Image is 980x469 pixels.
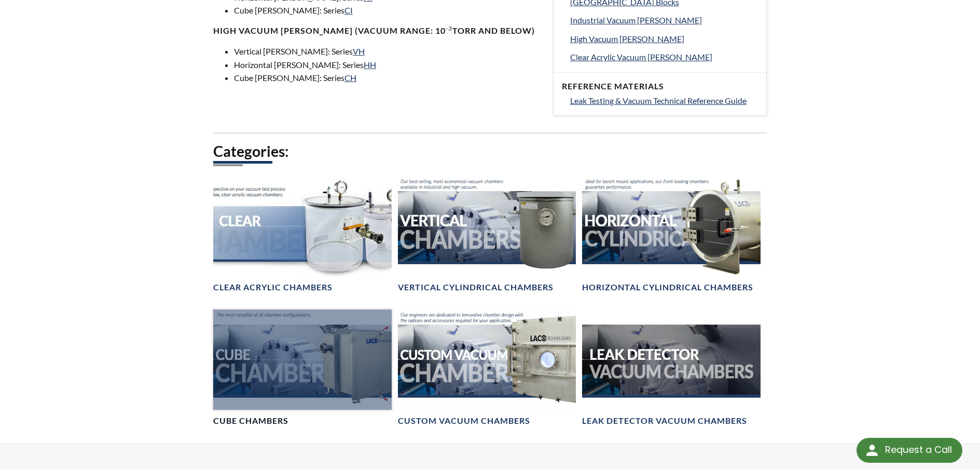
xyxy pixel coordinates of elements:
[582,310,761,426] a: Leak Test Vacuum Chambers headerLeak Detector Vacuum Chambers
[570,50,758,64] a: Clear Acrylic Vacuum [PERSON_NAME]
[234,4,541,17] li: Cube [PERSON_NAME]: Series
[353,46,365,56] a: VH
[234,58,541,72] li: Horizontal [PERSON_NAME]: Series
[234,71,541,85] li: Cube [PERSON_NAME]: Series
[234,45,541,58] li: Vertical [PERSON_NAME]: Series
[582,416,747,426] h4: Leak Detector Vacuum Chambers
[582,176,761,293] a: Horizontal Cylindrical headerHorizontal Cylindrical Chambers
[213,416,288,426] h4: Cube Chambers
[562,81,758,92] h4: Reference Materials
[857,438,962,463] div: Request a Call
[570,96,747,105] span: Leak Testing & Vacuum Technical Reference Guide
[213,25,541,36] h4: High Vacuum [PERSON_NAME] (Vacuum range: 10 Torr and below)
[364,60,376,70] a: HH
[213,176,392,293] a: Clear Chambers headerClear Acrylic Chambers
[344,5,353,15] a: CI
[213,142,767,161] h2: Categories:
[213,282,333,293] h4: Clear Acrylic Chambers
[344,73,356,83] a: CH
[446,24,452,32] sup: -3
[570,34,684,44] span: High Vacuum [PERSON_NAME]
[398,176,576,293] a: Vertical Vacuum Chambers headerVertical Cylindrical Chambers
[398,282,554,293] h4: Vertical Cylindrical Chambers
[398,310,576,426] a: Custom Vacuum Chamber headerCustom Vacuum Chambers
[570,52,712,62] span: Clear Acrylic Vacuum [PERSON_NAME]
[864,442,880,459] img: round button
[398,416,530,426] h4: Custom Vacuum Chambers
[570,15,702,25] span: Industrial Vacuum [PERSON_NAME]
[570,32,758,46] a: High Vacuum [PERSON_NAME]
[582,282,753,293] h4: Horizontal Cylindrical Chambers
[570,14,758,27] a: Industrial Vacuum [PERSON_NAME]
[570,94,758,108] a: Leak Testing & Vacuum Technical Reference Guide
[885,438,952,462] div: Request a Call
[213,310,392,426] a: Cube Chambers headerCube Chambers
